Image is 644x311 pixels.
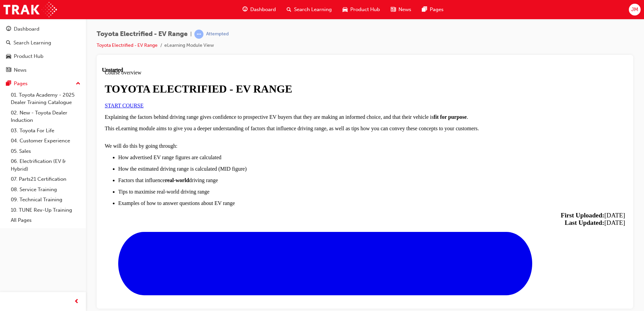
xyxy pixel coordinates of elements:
p: How the estimated driving range is calculated (MID figure) [16,99,523,105]
div: News [14,66,27,74]
strong: First Uploaded: [459,145,503,152]
div: Product Hub [14,53,43,60]
span: learningRecordVerb_ATTEMPT-icon [194,30,203,39]
p: Explaining the factors behind driving range gives confidence to prospective EV buyers that they a... [3,47,523,53]
button: Pages [3,77,83,90]
span: JM [631,6,638,13]
a: 08. Service Training [8,184,83,195]
strong: fit for purpose [331,47,364,53]
a: 03. Toyota For Life [8,126,83,136]
img: Trak [3,2,57,17]
p: Examples of how to answer questions about EV range [16,133,523,139]
p: We will do this by going through: [3,70,523,82]
span: news-icon [6,67,11,73]
div: Attempted [206,31,229,37]
a: 06. Electrification (EV & Hybrid) [8,156,83,174]
span: | [190,30,192,38]
div: Search Learning [13,39,51,47]
a: Dashboard [3,23,83,35]
a: News [3,64,83,76]
a: Product Hub [3,50,83,63]
strong: Last Updated: [462,152,502,159]
span: news-icon [391,5,396,14]
span: guage-icon [243,5,248,14]
span: search-icon [287,5,291,14]
span: News [398,6,411,13]
a: 10. TUNE Rev-Up Training [8,205,83,215]
span: Product Hub [350,6,380,13]
a: search-iconSearch Learning [281,3,337,16]
a: guage-iconDashboard [237,3,281,16]
span: car-icon [343,5,348,14]
span: [DATE] [462,152,523,159]
span: prev-icon [74,298,79,306]
a: Search Learning [3,37,83,49]
button: DashboardSearch LearningProduct HubNews [3,22,83,77]
p: This eLearning module aims to give you a deeper understanding of factors that influence driving r... [3,59,523,65]
a: 01. Toyota Academy - 2025 Dealer Training Catalogue [8,90,83,108]
a: START COURSE [3,36,41,41]
a: Toyota Electrified - EV Range [97,42,158,48]
span: Dashboard [250,6,276,13]
a: All Pages [8,215,83,226]
a: 07. Parts21 Certification [8,174,83,184]
span: Search Learning [294,6,332,13]
strong: real-world [63,110,87,116]
li: eLearning Module View [164,42,214,49]
div: Pages [14,80,28,88]
span: pages-icon [422,5,427,14]
a: 05. Sales [8,146,83,157]
span: up-icon [76,79,80,88]
span: car-icon [6,54,11,60]
a: 04. Customer Experience [8,136,83,146]
span: guage-icon [6,26,11,32]
span: Pages [430,6,444,13]
a: car-iconProduct Hub [337,3,385,16]
p: Tips to maximise real-world driving range [16,122,523,128]
span: search-icon [6,40,11,46]
span: Toyota Electrified - EV Range [97,30,188,38]
span: pages-icon [6,81,11,87]
button: JM [629,4,641,15]
span: [DATE] [459,145,523,152]
a: 02. New - Toyota Dealer Induction [8,108,83,126]
p: Factors that influence driving range [16,110,523,116]
div: Dashboard [14,25,39,33]
p: How advertised EV range figures are calculated [16,88,523,94]
span: Course overview [3,3,39,8]
h1: TOYOTA ELECTRIFIED - EV RANGE [3,16,523,28]
a: 09. Technical Training [8,195,83,205]
a: pages-iconPages [417,3,449,16]
a: news-iconNews [385,3,417,16]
